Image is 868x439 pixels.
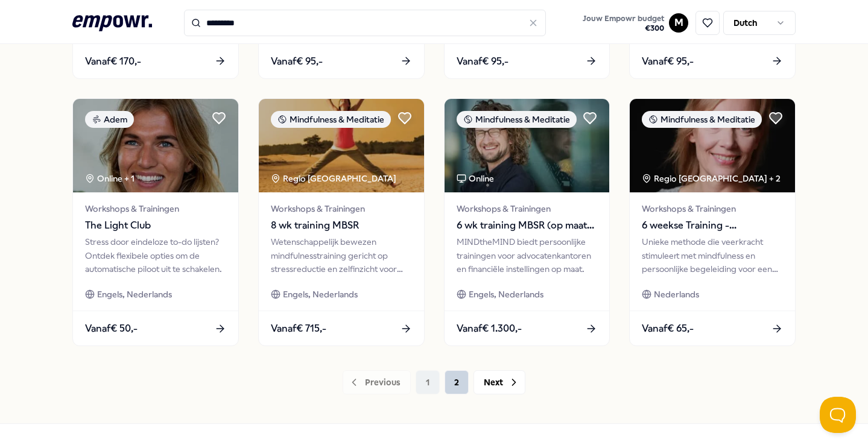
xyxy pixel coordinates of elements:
[629,98,796,346] a: package imageMindfulness & MeditatieRegio [GEOGRAPHIC_DATA] + 2Workshops & Trainingen6 weekse Tra...
[85,235,226,276] div: Stress door eindeloze to-do lijsten? Ontdek flexibele opties om de automatische piloot uit te sch...
[271,321,326,336] span: Vanaf € 715,-
[85,54,141,69] span: Vanaf € 170,-
[457,172,494,185] div: Online
[583,14,664,24] span: Jouw Empowr budget
[457,202,598,215] span: Workshops & Trainingen
[457,111,577,128] div: Mindfulness & Meditatie
[444,98,610,346] a: package imageMindfulness & MeditatieOnlineWorkshops & Trainingen6 wk training MBSR (op maat gemaa...
[654,288,699,301] span: Nederlands
[271,111,391,128] div: Mindfulness & Meditatie
[580,11,667,36] button: Jouw Empowr budget€300
[85,202,226,215] span: Workshops & Trainingen
[85,111,134,128] div: Adem
[457,218,598,233] span: 6 wk training MBSR (op maat gemaakt)
[271,54,323,69] span: Vanaf € 95,-
[283,288,358,301] span: Engels, Nederlands
[642,218,783,233] span: 6 weekse Training - Gezondheid als vriend methode
[73,99,238,192] img: package image
[642,321,694,336] span: Vanaf € 65,-
[445,99,610,192] img: package image
[85,218,226,233] span: The Light Club
[578,10,669,36] a: Jouw Empowr budget€300
[630,99,795,192] img: package image
[457,235,598,276] div: MINDtheMIND biedt persoonlijke trainingen voor advocatenkantoren en financiële instellingen op maat.
[583,24,664,33] span: € 300
[445,370,469,394] button: 2
[184,10,546,36] input: Search for products, categories or subcategories
[820,397,856,433] iframe: Help Scout Beacon - Open
[85,321,138,336] span: Vanaf € 50,-
[642,54,694,69] span: Vanaf € 95,-
[457,54,508,69] span: Vanaf € 95,-
[474,370,525,394] button: Next
[669,13,688,33] button: M
[642,111,762,128] div: Mindfulness & Meditatie
[72,98,239,346] a: package imageAdemOnline + 1Workshops & TrainingenThe Light ClubStress door eindeloze to-do lijste...
[271,218,412,233] span: 8 wk training MBSR
[642,172,781,185] div: Regio [GEOGRAPHIC_DATA] + 2
[271,202,412,215] span: Workshops & Trainingen
[271,235,412,276] div: Wetenschappelijk bewezen mindfulnesstraining gericht op stressreductie en zelfinzicht voor persoo...
[642,202,783,215] span: Workshops & Trainingen
[642,235,783,276] div: Unieke methode die veerkracht stimuleert met mindfulness en persoonlijke begeleiding voor een ene...
[85,172,135,185] div: Online + 1
[271,172,398,185] div: Regio [GEOGRAPHIC_DATA]
[97,288,172,301] span: Engels, Nederlands
[469,288,543,301] span: Engels, Nederlands
[457,321,522,336] span: Vanaf € 1.300,-
[259,99,424,192] img: package image
[258,98,425,346] a: package imageMindfulness & MeditatieRegio [GEOGRAPHIC_DATA] Workshops & Trainingen8 wk training M...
